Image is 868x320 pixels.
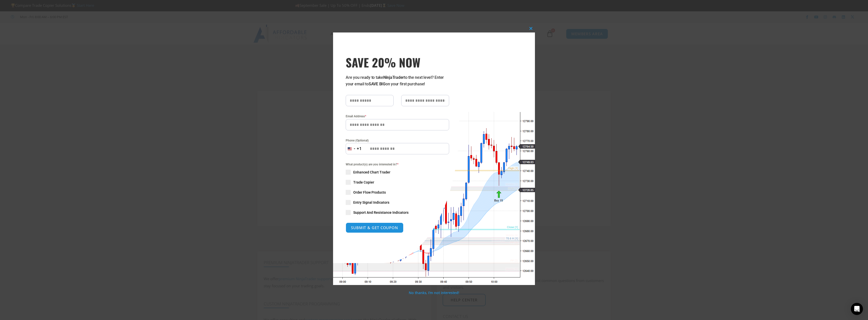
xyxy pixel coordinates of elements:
[851,303,863,315] div: Open Intercom Messenger
[353,180,374,185] span: Trade Copier
[353,210,409,215] span: Support And Resistance Indicators
[346,138,449,143] label: Phone (Optional)
[346,210,449,215] label: Support And Resistance Indicators
[357,146,362,152] div: +1
[346,223,403,233] button: SUBMIT & GET COUPON
[346,143,362,154] button: Selected country
[346,170,449,175] label: Enhanced Chart Trader
[346,114,449,119] label: Email Address
[346,162,449,167] span: What product(s) are you interested in?
[353,190,386,195] span: Order Flow Products
[346,74,449,87] p: Are you ready to take to the next level? Enter your email to on your first purchase!
[353,170,390,175] span: Enhanced Chart Trader
[409,290,459,295] a: No thanks, I’m not interested!
[346,190,449,195] label: Order Flow Products
[353,200,389,205] span: Entry Signal Indicators
[346,180,449,185] label: Trade Copier
[346,200,449,205] label: Entry Signal Indicators
[369,82,386,86] strong: SAVE BIG
[346,55,449,69] span: SAVE 20% NOW
[383,75,404,80] strong: NinjaTrader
